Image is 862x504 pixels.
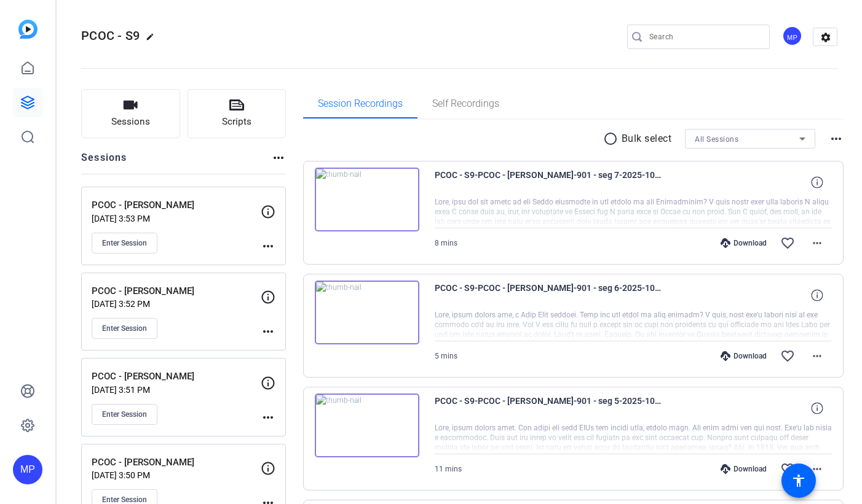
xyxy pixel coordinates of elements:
[829,131,844,146] mat-icon: more_horiz
[315,281,419,344] img: thumb-nail
[92,470,261,480] p: [DATE] 3:50 PM
[813,28,838,47] mat-icon: settings
[780,349,795,363] mat-icon: favorite_border
[780,462,795,476] mat-icon: favorite_border
[782,26,804,47] ngx-avatar: Meetinghouse Productions
[92,198,261,212] p: PCOC - [PERSON_NAME]
[791,473,806,488] mat-icon: accessibility
[92,456,261,470] p: PCOC - [PERSON_NAME]
[603,131,622,146] mat-icon: radio_button_unchecked
[92,299,261,309] p: [DATE] 3:52 PM
[92,385,261,395] p: [DATE] 3:51 PM
[261,239,275,254] mat-icon: more_horiz
[261,410,275,425] mat-icon: more_horiz
[81,89,180,138] button: Sessions
[435,352,457,360] span: 5 mins
[92,284,261,298] p: PCOC - [PERSON_NAME]
[714,351,773,361] div: Download
[315,168,419,231] img: thumb-nail
[315,394,419,457] img: thumb-nail
[780,236,795,250] mat-icon: favorite_border
[81,28,140,43] span: PCOC - S9
[102,409,147,419] span: Enter Session
[92,318,157,339] button: Enter Session
[18,20,38,39] img: blue-gradient.svg
[435,239,457,247] span: 8 mins
[92,233,157,254] button: Enter Session
[435,168,662,197] span: PCOC - S9-PCOC - [PERSON_NAME]-901 - seg 7-2025-10-01-18-02-25-811-0
[92,370,261,384] p: PCOC - [PERSON_NAME]
[714,238,773,248] div: Download
[271,150,286,165] mat-icon: more_horiz
[649,29,760,44] input: Search
[222,115,251,129] span: Scripts
[622,131,672,146] p: Bulk select
[782,26,802,46] div: MP
[695,135,738,144] span: All Sessions
[111,115,150,129] span: Sessions
[13,455,42,484] div: MP
[432,99,499,109] span: Self Recordings
[435,394,662,423] span: PCOC - S9-PCOC - [PERSON_NAME]-901 - seg 5-2025-10-01-17-45-29-931-0
[318,99,403,109] span: Session Recordings
[810,236,824,250] mat-icon: more_horiz
[92,404,157,425] button: Enter Session
[81,150,127,174] h2: Sessions
[435,465,462,473] span: 11 mins
[146,33,160,47] mat-icon: edit
[435,281,662,310] span: PCOC - S9-PCOC - [PERSON_NAME]-901 - seg 6-2025-10-01-17-56-53-612-0
[92,214,261,223] p: [DATE] 3:53 PM
[102,324,147,333] span: Enter Session
[102,238,147,248] span: Enter Session
[188,89,287,138] button: Scripts
[714,464,773,474] div: Download
[261,324,275,339] mat-icon: more_horiz
[810,349,824,363] mat-icon: more_horiz
[810,462,824,476] mat-icon: more_horiz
